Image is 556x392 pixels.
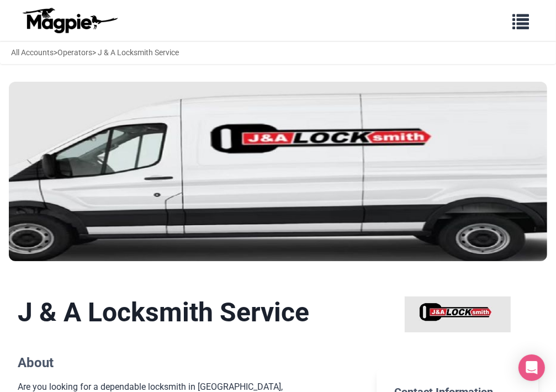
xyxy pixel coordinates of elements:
a: All Accounts [11,48,54,57]
img: J & A Locksmith Service logo [405,296,511,332]
div: > > J & A Locksmith Service [11,46,179,59]
a: Operators [57,48,92,57]
h1: J & A Locksmith Service [18,296,359,329]
h2: About [18,355,359,371]
img: J & A Locksmith Service banner [9,82,547,261]
div: Open Intercom Messenger [518,354,545,381]
img: logo-ab69f6fb50320c5b225c76a69d11143b.png [20,7,119,34]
